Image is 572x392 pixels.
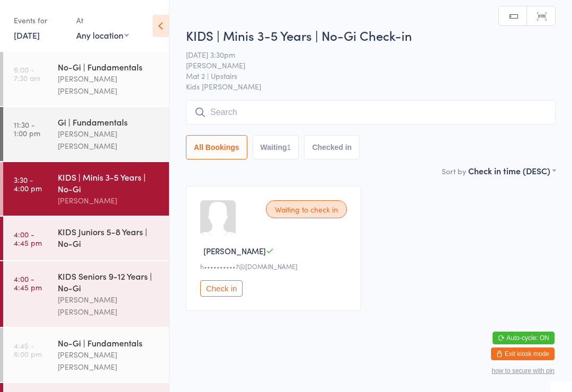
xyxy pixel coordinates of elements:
span: [DATE] 3:30pm [186,49,539,60]
a: 6:00 -7:30 amNo-Gi | Fundamentals[PERSON_NAME] [PERSON_NAME] [3,52,169,106]
div: KIDS Juniors 5-8 Years | No-Gi [58,226,160,249]
button: Check in [200,280,243,297]
h2: KIDS | Minis 3-5 Years | No-Gi Check-in [186,26,556,44]
button: All Bookings [186,135,247,159]
div: Waiting to check in [266,200,347,218]
a: 4:45 -6:00 pmNo-Gi | Fundamentals[PERSON_NAME] [PERSON_NAME] [3,328,169,382]
a: [DATE] [14,29,40,41]
button: Exit kiosk mode [491,348,555,360]
a: 11:30 -1:00 pmGi | Fundamentals[PERSON_NAME] [PERSON_NAME] [3,107,169,161]
a: 4:00 -4:45 pmKIDS Seniors 9-12 Years | No-Gi[PERSON_NAME] [PERSON_NAME] [3,261,169,327]
div: KIDS Seniors 9-12 Years | No-Gi [58,270,160,293]
button: how to secure with pin [491,367,555,375]
div: [PERSON_NAME] [PERSON_NAME] [58,293,160,318]
span: [PERSON_NAME] [186,60,539,70]
span: [PERSON_NAME] [203,245,266,256]
time: 3:30 - 4:00 pm [14,175,42,192]
div: [PERSON_NAME] [PERSON_NAME] [58,73,160,97]
span: Mat 2 | Upstairs [186,70,539,81]
label: Sort by [442,166,466,176]
button: Checked in [304,135,360,159]
a: 4:00 -4:45 pmKIDS Juniors 5-8 Years | No-Gi [3,217,169,260]
time: 6:00 - 7:30 am [14,65,40,82]
div: At [76,12,129,29]
div: 1 [287,143,291,152]
button: Waiting1 [253,135,299,159]
span: Kids [PERSON_NAME] [186,81,556,92]
div: [PERSON_NAME] [PERSON_NAME] [58,128,160,152]
div: Events for [14,12,66,29]
a: 3:30 -4:00 pmKIDS | Minis 3-5 Years | No-Gi[PERSON_NAME] [3,162,169,216]
div: Any location [76,29,129,41]
time: 4:45 - 6:00 pm [14,341,42,358]
div: KIDS | Minis 3-5 Years | No-Gi [58,171,160,194]
div: h••••••••••7@[DOMAIN_NAME] [200,262,350,271]
div: Gi | Fundamentals [58,116,160,128]
div: [PERSON_NAME] [58,194,160,207]
div: No-Gi | Fundamentals [58,337,160,349]
div: Check in time (DESC) [468,165,556,176]
input: Search [186,100,556,124]
time: 11:30 - 1:00 pm [14,120,40,137]
time: 4:00 - 4:45 pm [14,230,42,247]
time: 4:00 - 4:45 pm [14,274,42,291]
div: No-Gi | Fundamentals [58,61,160,73]
button: Auto-cycle: ON [493,332,555,344]
div: [PERSON_NAME] [PERSON_NAME] [58,349,160,373]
